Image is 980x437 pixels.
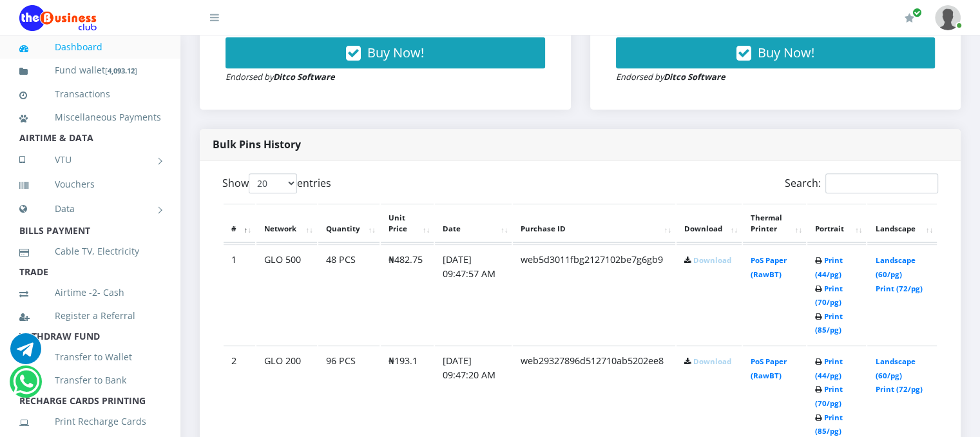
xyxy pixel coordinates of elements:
[222,173,331,193] label: Show entries
[19,5,97,31] img: Logo
[19,79,161,109] a: Transactions
[905,13,914,23] i: Renew/Upgrade Subscription
[664,71,725,83] strong: Ditco Software
[751,356,787,380] a: PoS Paper (RawBT)
[226,37,545,68] button: Buy Now!
[381,244,434,344] td: ₦482.75
[616,71,725,83] small: Endorsed by
[19,144,161,176] a: VTU
[807,204,866,244] th: Portrait: activate to sort column ascending
[226,71,335,83] small: Endorsed by
[19,193,161,225] a: Data
[318,204,380,244] th: Quantity: activate to sort column ascending
[875,255,915,279] a: Landscape (60/pg)
[105,66,137,75] small: [ ]
[13,376,39,397] a: Chat for support
[785,173,938,193] label: Search:
[875,356,915,380] a: Landscape (60/pg)
[875,284,922,293] a: Print (72/pg)
[224,244,255,344] td: 1
[19,407,161,436] a: Print Recharge Cards
[693,255,731,265] a: Download
[273,71,335,83] strong: Ditco Software
[435,244,512,344] td: [DATE] 09:47:57 AM
[815,356,843,380] a: Print (44/pg)
[19,55,161,86] a: Fund wallet[4,093.12]
[912,8,922,17] span: Renew/Upgrade Subscription
[249,173,297,193] select: Showentries
[751,255,787,279] a: PoS Paper (RawBT)
[224,204,255,244] th: #: activate to sort column descending
[19,102,161,132] a: Miscellaneous Payments
[108,66,135,75] b: 4,093.12
[935,5,961,30] img: User
[693,356,731,366] a: Download
[381,204,434,244] th: Unit Price: activate to sort column ascending
[758,44,814,61] span: Buy Now!
[435,204,512,244] th: Date: activate to sort column ascending
[19,342,161,372] a: Transfer to Wallet
[318,244,380,344] td: 48 PCS
[10,343,41,364] a: Chat for support
[815,413,843,436] a: Print (85/pg)
[825,173,938,193] input: Search:
[19,237,161,266] a: Cable TV, Electricity
[19,32,161,62] a: Dashboard
[677,204,742,244] th: Download: activate to sort column ascending
[513,244,675,344] td: web5d3011fbg2127102be7g6gb9
[256,244,317,344] td: GLO 500
[19,170,161,199] a: Vouchers
[815,284,843,307] a: Print (70/pg)
[19,278,161,307] a: Airtime -2- Cash
[256,204,317,244] th: Network: activate to sort column ascending
[867,204,937,244] th: Landscape: activate to sort column ascending
[213,137,301,151] strong: Bulk Pins History
[815,255,843,279] a: Print (44/pg)
[19,365,161,395] a: Transfer to Bank
[815,384,843,408] a: Print (70/pg)
[616,37,936,68] button: Buy Now!
[743,204,806,244] th: Thermal Printer: activate to sort column ascending
[19,301,161,331] a: Register a Referral
[367,44,424,61] span: Buy Now!
[875,384,922,394] a: Print (72/pg)
[815,311,843,335] a: Print (85/pg)
[513,204,675,244] th: Purchase ID: activate to sort column ascending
